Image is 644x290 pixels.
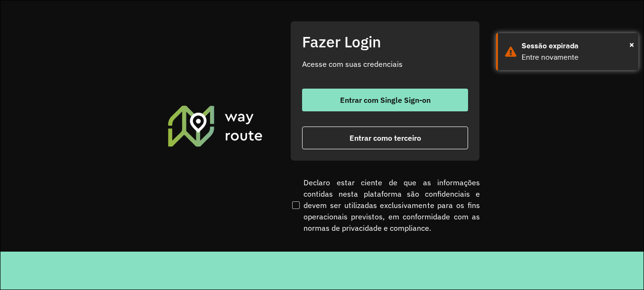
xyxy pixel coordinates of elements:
img: Roteirizador AmbevTech [166,104,264,148]
button: button [302,89,468,111]
font: Entrar como terceiro [350,133,421,143]
p: Acesse com suas credenciais [302,58,468,70]
h2: Fazer Login [302,33,468,51]
div: Sessão expirada [522,40,631,52]
font: Declaro estar ciente de que as informações contidas nesta plataforma são confidenciais e devem se... [304,177,480,234]
font: Entrar com Single Sign-on [340,95,431,105]
font: Sessão expirada [522,42,579,50]
span: × [629,37,634,52]
button: Close [629,37,634,52]
div: Entre novamente [522,52,631,63]
button: button [302,127,468,149]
